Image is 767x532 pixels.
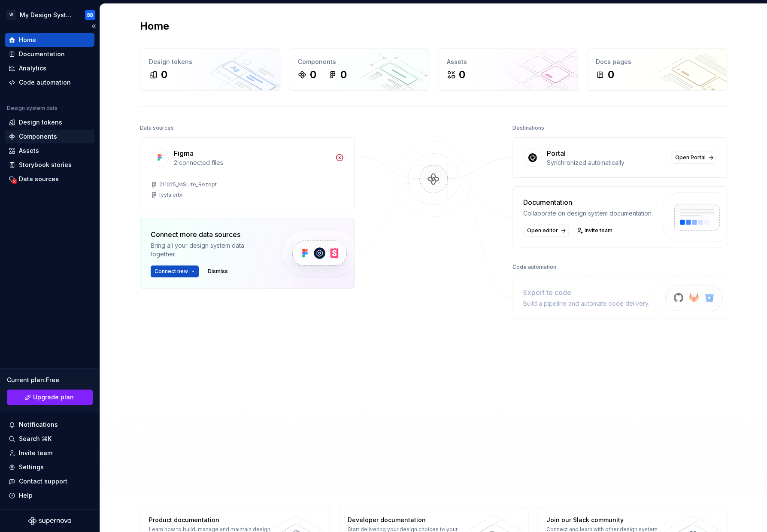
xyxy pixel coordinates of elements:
span: Upgrade plan [33,393,74,401]
span: Open Portal [675,154,706,161]
div: 0 [459,68,465,82]
a: Home [5,33,94,47]
button: Collapse sidebar [88,20,100,32]
span: Open editor [527,227,558,234]
div: Documentation [19,50,65,58]
a: Open editor [523,225,569,237]
div: Design tokens [149,58,271,66]
a: Docs pages0 [587,49,727,91]
div: Developer documentation [348,516,473,524]
button: Connect new [151,265,199,277]
div: 211025_MSLife_Rezept [159,181,217,188]
div: Storybook stories [19,161,72,169]
div: Design system data [7,105,58,112]
div: Product documentation [149,516,274,524]
button: Dismiss [204,265,232,277]
div: My Design System [20,11,75,19]
a: Settings [5,460,94,474]
div: Search ⌘K [19,435,52,443]
a: Assets [5,144,94,158]
div: 0 [161,68,167,82]
div: 2 connected files [174,158,330,167]
a: Data sources [5,172,94,186]
div: Invite team [19,449,52,457]
div: Home [19,36,36,44]
div: Settings [19,463,44,471]
div: 0 [608,68,614,82]
div: Destinations [512,122,544,134]
div: Contact support [19,477,67,486]
div: Help [19,491,33,500]
div: Assets [447,58,569,66]
div: Docs pages [596,58,718,66]
div: Analytics [19,64,46,73]
h2: Home [140,19,169,33]
a: Invite team [574,225,616,237]
div: Documentation [523,197,653,207]
div: Assets [19,146,39,155]
svg: Supernova Logo [28,517,71,525]
div: Code automation [512,261,556,273]
div: BB [87,12,93,18]
a: Open Portal [671,152,716,164]
div: 0 [310,68,316,82]
div: 0 [340,68,347,82]
span: Connect new [155,268,188,275]
div: Data sources [19,175,59,183]
div: leyla.erbil [159,192,184,198]
a: Components [5,130,94,143]
button: Search ⌘K [5,432,94,446]
button: Help [5,489,94,502]
div: Bring all your design system data together. [151,241,267,258]
div: Code automation [19,78,71,87]
div: Components [19,132,57,141]
div: Current plan : Free [7,376,93,384]
button: Notifications [5,418,94,432]
div: Build a pipeline and automate code delivery. [523,299,649,308]
a: Figma2 connected files211025_MSLife_Rezeptleyla.erbil [140,137,355,209]
button: Contact support [5,474,94,488]
a: Invite team [5,446,94,460]
div: Connect more data sources [151,229,267,240]
div: Collaborate on design system documentation. [523,209,653,218]
div: Data sources [140,122,174,134]
div: Figma [174,148,194,158]
a: Design tokens0 [140,49,280,91]
div: W [6,10,16,20]
div: Components [298,58,420,66]
a: Analytics [5,61,94,75]
button: WMy Design SystemBB [2,6,98,24]
div: Design tokens [19,118,62,127]
a: Documentation [5,47,94,61]
a: Components00 [289,49,429,91]
div: Portal [547,148,566,158]
a: Storybook stories [5,158,94,172]
div: Export to code [523,287,649,298]
span: Dismiss [208,268,228,275]
a: Upgrade plan [7,389,93,405]
a: Code automation [5,76,94,89]
div: Join our Slack community [546,516,671,524]
span: Invite team [585,227,612,234]
div: Synchronized automatically [547,158,666,167]
div: Notifications [19,420,58,429]
a: Assets0 [438,49,578,91]
a: Design tokens [5,116,94,129]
